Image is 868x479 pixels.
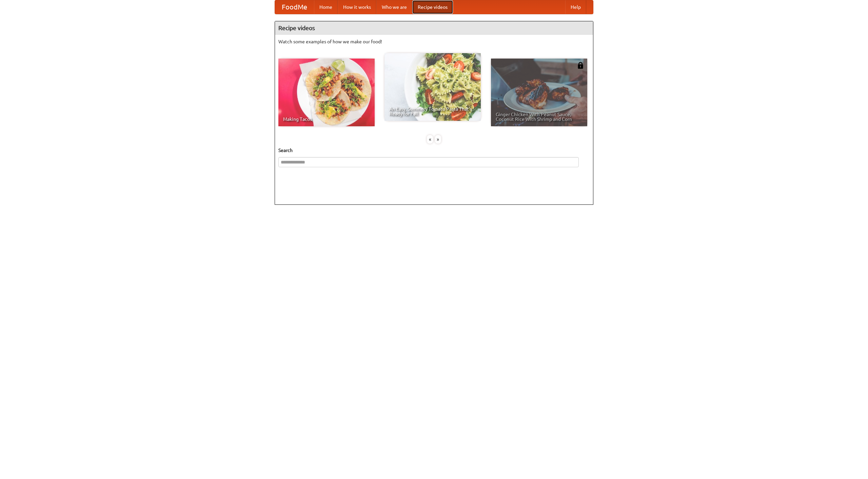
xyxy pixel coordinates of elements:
p: Watch some examples of how we make our food! [278,38,590,45]
a: Who we are [376,0,412,14]
img: 483408.png [577,62,584,69]
a: Making Tacos [278,59,375,126]
a: Recipe videos [412,0,453,14]
span: Making Tacos [283,117,370,122]
h4: Recipe videos [275,21,593,35]
a: FoodMe [275,0,314,14]
div: « [427,135,433,144]
a: An Easy, Summery Tomato Pasta That's Ready for Fall [384,53,481,121]
a: Help [565,0,586,14]
span: An Easy, Summery Tomato Pasta That's Ready for Fall [389,107,476,116]
a: Home [314,0,338,14]
div: » [435,135,441,144]
a: How it works [338,0,376,14]
h5: Search [278,147,590,154]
